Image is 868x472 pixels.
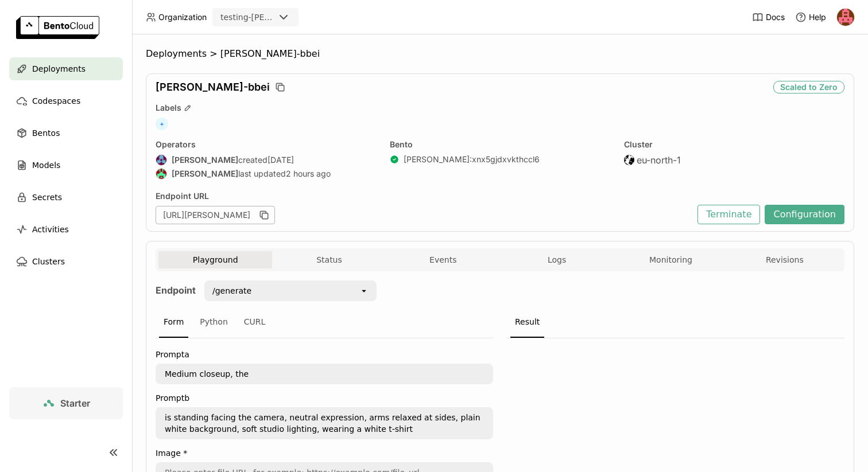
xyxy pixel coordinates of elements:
div: Operators [156,139,376,150]
a: Bentos [9,122,123,145]
button: Configuration [765,205,844,224]
div: Bento [390,139,610,150]
strong: [PERSON_NAME] [172,169,238,179]
span: Deployments [146,48,207,60]
span: > [207,48,220,60]
button: Monitoring [614,251,727,268]
input: Selected /generate. [253,285,254,297]
div: Python [195,307,232,338]
span: [PERSON_NAME]-bbei [156,81,270,93]
button: Terminate [697,205,760,224]
span: + [156,118,168,130]
button: Playground [158,251,272,268]
textarea: Medium closeup, the [157,365,492,383]
button: Status [272,251,386,268]
img: Muhammad Arslan [837,9,854,26]
a: Clusters [9,250,123,273]
div: Cluster [624,139,844,150]
div: created [156,154,376,166]
span: Secrets [32,190,62,204]
div: [URL][PERSON_NAME] [156,206,275,224]
label: Image * [156,448,493,458]
span: Starter [60,397,90,409]
span: Deployments [32,62,86,76]
span: [PERSON_NAME]-bbei [220,48,320,60]
span: Codespaces [32,94,80,108]
a: Codespaces [9,89,123,112]
span: [DATE] [268,155,294,165]
img: logo [16,16,99,39]
div: Form [159,307,188,338]
label: Promptb [156,393,493,403]
div: Help [795,11,826,23]
img: Bhavay Bhushan [156,169,166,179]
span: 2 hours ago [286,169,331,179]
a: Secrets [9,186,123,209]
button: Events [386,251,500,268]
svg: open [359,286,369,295]
a: [PERSON_NAME]:xnx5gjdxvkthccl6 [404,154,540,165]
div: CURL [239,307,270,338]
nav: Breadcrumbs navigation [146,48,854,60]
span: Organization [158,12,207,22]
a: Deployments [9,57,123,80]
div: Labels [156,103,844,113]
span: Docs [766,12,785,22]
div: Endpoint URL [156,191,692,201]
a: Models [9,154,123,177]
span: eu-north-1 [637,154,681,166]
span: Bentos [32,126,60,140]
div: /generate [212,285,251,297]
span: Clusters [32,255,65,268]
textarea: is standing facing the camera, neutral expression, arms relaxed at sides, plain white background,... [157,408,492,438]
a: Activities [9,218,123,241]
img: Jiang [156,155,166,165]
strong: Endpoint [156,284,196,296]
span: Activities [32,223,69,236]
a: Docs [752,11,785,23]
div: testing-[PERSON_NAME] [220,11,274,23]
span: Help [809,12,826,22]
button: Logs [500,251,614,268]
button: Revisions [728,251,842,268]
div: Result [510,307,544,338]
input: Selected testing-fleek. [276,12,277,24]
span: Models [32,158,60,172]
a: Starter [9,387,123,419]
label: Prompta [156,350,493,359]
div: last updated [156,168,376,180]
div: Scaled to Zero [773,81,844,93]
strong: [PERSON_NAME] [172,155,238,165]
